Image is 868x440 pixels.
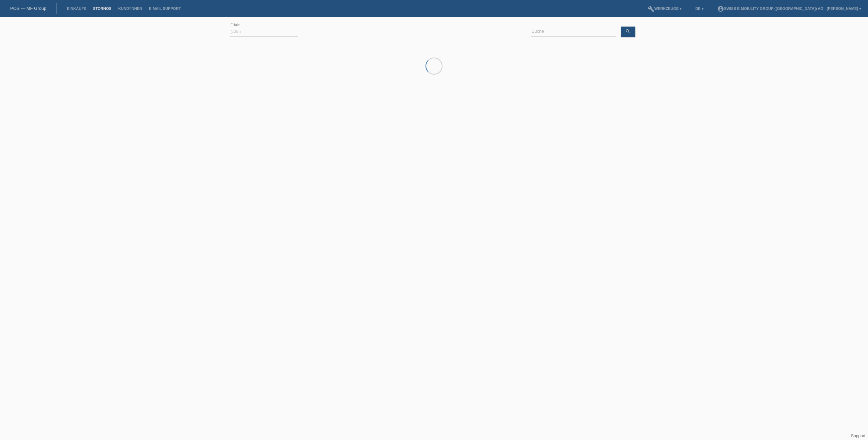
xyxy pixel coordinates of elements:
[115,6,146,11] a: Kund*innen
[714,6,865,11] a: account_circleSwiss E-Mobility Group ([GEOGRAPHIC_DATA]) AG - [PERSON_NAME] ▾
[692,6,707,11] a: DE ▾
[851,434,865,438] a: Support
[625,29,631,34] i: search
[10,6,46,11] a: POS — MF Group
[64,6,89,11] a: Einkäufe
[648,5,654,12] i: build
[621,27,635,37] a: search
[146,6,184,11] a: E-Mail Support
[89,6,115,11] a: Stornos
[644,6,685,11] a: buildWerkzeuge ▾
[717,5,724,12] i: account_circle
